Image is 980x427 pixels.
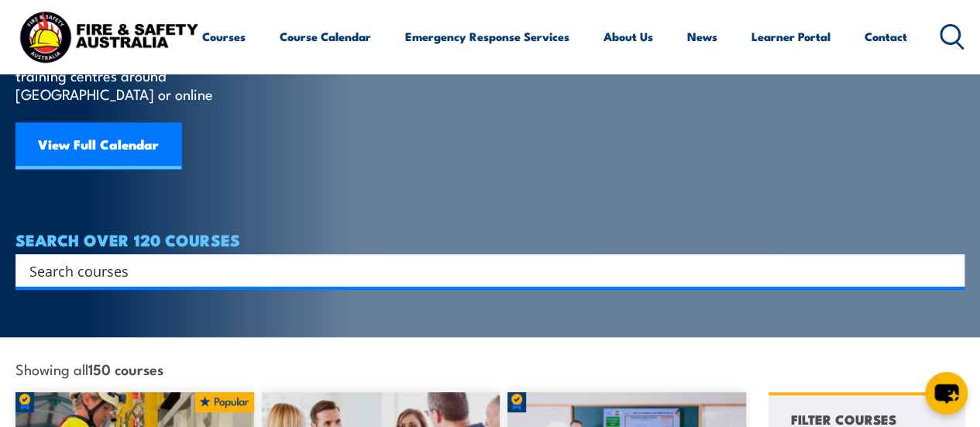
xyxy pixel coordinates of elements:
a: Emergency Response Services [405,18,569,55]
a: Course Calendar [280,18,371,55]
p: Find a course thats right for you and your team. We can train on your worksite, in our training c... [15,29,298,103]
a: Courses [202,18,246,55]
a: Learner Portal [751,18,830,55]
button: chat-button [925,372,968,415]
a: About Us [603,18,653,55]
h4: SEARCH OVER 120 COURSES [15,231,965,248]
a: Contact [865,18,907,55]
a: News [687,18,717,55]
strong: 150 courses [88,358,163,379]
button: Search magnifier button [937,260,959,281]
a: View Full Calendar [15,122,181,169]
input: Search input [29,259,930,282]
form: Search form [33,260,934,281]
span: Showing all [15,360,163,377]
